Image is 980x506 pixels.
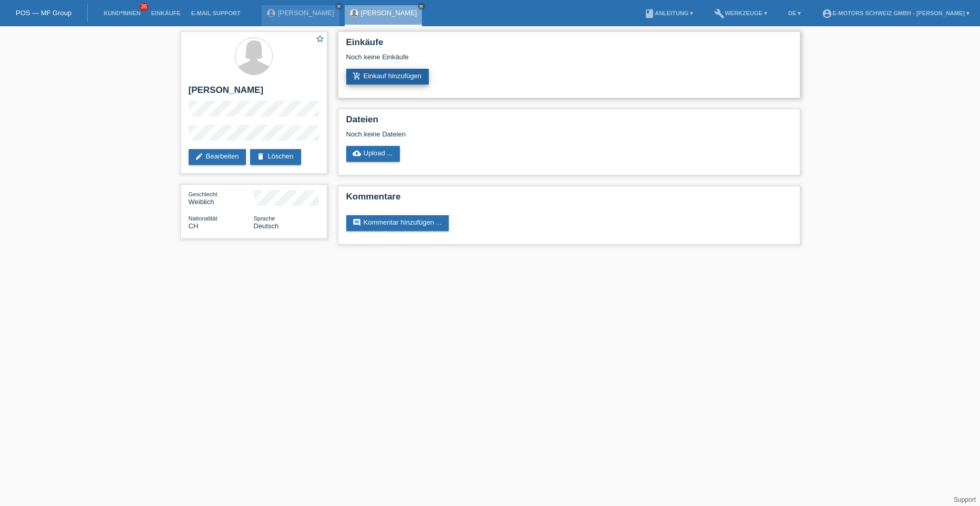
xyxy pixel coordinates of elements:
a: E-Mail Support [186,10,246,16]
i: comment [353,218,361,227]
a: [PERSON_NAME] [361,9,417,17]
div: Weiblich [189,190,254,206]
a: close [418,3,425,10]
a: [PERSON_NAME] [278,9,334,17]
i: edit [195,152,203,161]
a: DE ▾ [783,10,806,16]
a: POS — MF Group [16,9,71,17]
h2: [PERSON_NAME] [189,85,319,101]
i: add_shopping_cart [353,72,361,80]
a: commentKommentar hinzufügen ... [346,215,449,231]
i: close [419,4,424,9]
a: deleteLöschen [250,149,301,165]
div: Noch keine Einkäufe [346,53,792,69]
div: Noch keine Dateien [346,130,667,138]
h2: Kommentare [346,192,792,207]
i: account_circle [822,8,832,19]
h2: Einkäufe [346,37,792,53]
span: 36 [139,3,149,12]
a: account_circleE-Motors Schweiz GmbH - [PERSON_NAME] ▾ [817,10,975,16]
a: close [335,3,343,10]
a: add_shopping_cartEinkauf hinzufügen [346,69,429,85]
i: cloud_upload [353,149,361,157]
a: star_border [315,34,325,45]
span: Nationalität [189,215,218,222]
i: book [644,8,655,19]
i: close [336,4,342,9]
i: star_border [315,34,325,44]
i: build [714,8,725,19]
a: Einkäufe [146,10,185,16]
a: editBearbeiten [189,149,246,165]
a: bookAnleitung ▾ [639,10,698,16]
a: Kund*innen [98,10,146,16]
i: delete [256,152,265,161]
h2: Dateien [346,114,792,130]
span: Deutsch [254,222,279,230]
a: Support [954,496,976,503]
a: cloud_uploadUpload ... [346,146,400,162]
span: Schweiz [189,222,199,230]
span: Sprache [254,215,275,222]
a: buildWerkzeuge ▾ [709,10,772,16]
span: Geschlecht [189,191,218,197]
